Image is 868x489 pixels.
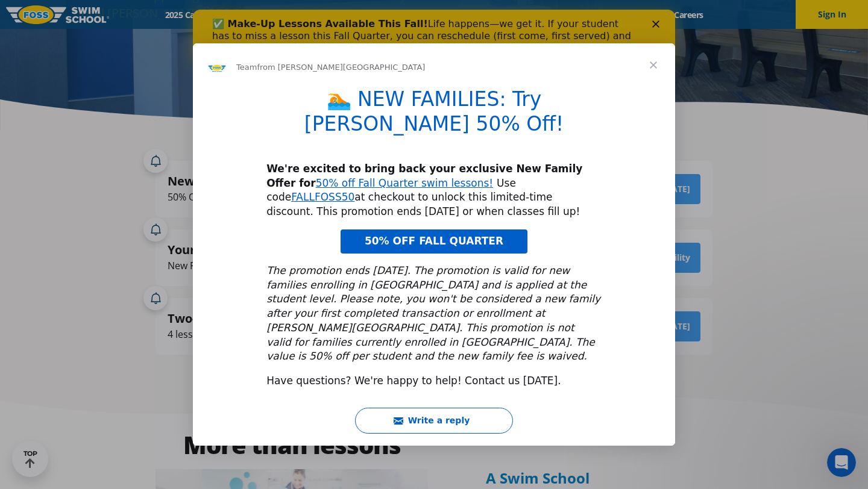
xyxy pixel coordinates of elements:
[489,177,493,189] a: !
[266,87,602,144] h1: 🏊 NEW FAMILIES: Try [PERSON_NAME] 50% Off!
[266,264,600,363] i: The promotion ends [DATE]. The promotion is valid for new families enrolling in [GEOGRAPHIC_DATA]...
[459,11,471,18] div: Close
[341,229,527,254] a: 50% OFF FALL QUARTER
[355,408,513,434] button: Write a reply
[291,191,354,203] a: FALLFOSS50
[266,374,602,388] div: Have questions? We're happy to help! Contact us [DATE].
[266,163,582,189] b: We're excited to bring back your exclusive New Family Offer for
[236,63,257,72] span: Team
[365,235,503,247] span: 50% OFF FALL QUARTER
[266,162,602,219] div: Use code at checkout to unlock this limited-time discount. This promotion ends [DATE] or when cla...
[316,177,489,189] a: 50% off Fall Quarter swim lessons
[19,8,235,20] b: ✅ Make-Up Lessons Available This Fall!
[257,63,425,72] span: from [PERSON_NAME][GEOGRAPHIC_DATA]
[207,58,227,77] img: Profile image for Team
[632,43,675,87] span: Close
[19,8,444,57] div: Life happens—we get it. If your student has to miss a lesson this Fall Quarter, you can reschedul...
